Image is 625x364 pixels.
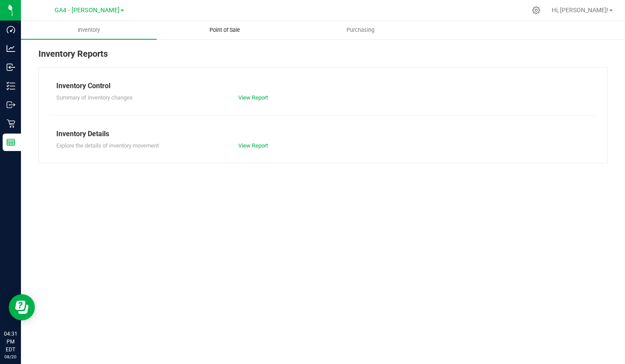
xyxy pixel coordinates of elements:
[157,21,292,39] a: Point of Sale
[56,129,590,139] div: Inventory Details
[21,21,157,39] a: Inventory
[7,63,15,72] inline-svg: Inbound
[7,119,15,128] inline-svg: Retail
[7,44,15,53] inline-svg: Analytics
[7,138,15,147] inline-svg: Reports
[56,94,133,101] span: Summary of inventory changes
[238,94,268,101] a: View Report
[38,47,608,67] div: Inventory Reports
[55,7,120,14] span: GA4 - [PERSON_NAME]
[7,82,15,90] inline-svg: Inventory
[238,142,268,149] a: View Report
[9,294,35,320] iframe: Resource center
[4,330,17,354] p: 04:31 PM EDT
[552,7,608,14] span: Hi, [PERSON_NAME]!
[293,21,429,39] a: Purchasing
[7,25,15,34] inline-svg: Dashboard
[4,354,17,360] p: 08/20
[66,26,112,34] span: Inventory
[56,142,159,149] span: Explore the details of inventory movement
[198,26,252,34] span: Point of Sale
[7,100,15,109] inline-svg: Outbound
[335,26,386,34] span: Purchasing
[531,6,542,14] div: Manage settings
[56,81,590,91] div: Inventory Control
